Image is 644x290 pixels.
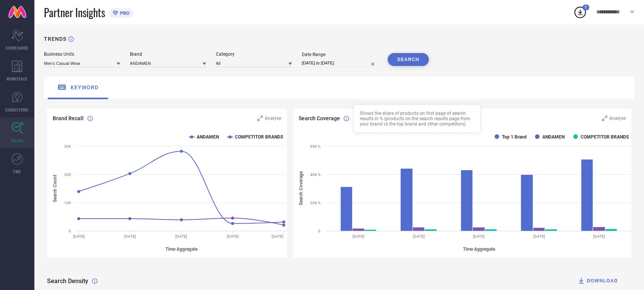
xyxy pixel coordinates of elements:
h1: TRENDS [44,36,66,42]
button: DOWNLOAD [568,273,628,288]
text: 20K % [310,201,320,205]
input: Select date range [302,59,378,67]
svg: Zoom [257,116,263,121]
text: 0 [318,229,320,233]
div: Open download list [573,5,587,19]
text: [DATE] [413,234,425,238]
div: Brand [130,52,206,57]
div: Shows the share of products on first page of search results in % (products on the search results ... [360,111,474,127]
span: SCORECARDS [6,45,29,51]
div: DOWNLOAD [578,277,618,285]
text: [DATE] [473,234,485,238]
text: 0 [69,229,71,233]
text: ANDAMEN [542,134,565,140]
tspan: Search Count [52,175,58,202]
text: 30K [64,144,71,148]
span: FWD [14,169,21,174]
text: [DATE] [124,234,136,238]
text: [DATE] [272,234,283,238]
text: [DATE] [227,234,239,238]
text: 20K [64,172,71,177]
text: [DATE] [533,234,545,238]
div: Business Units [44,52,120,57]
svg: Zoom [602,116,607,121]
span: keyword [71,84,99,90]
span: Search Coverage [299,115,340,121]
div: Category [216,52,292,57]
text: COMPETITOR BRANDS [235,134,283,140]
span: WORKSPACE [7,76,28,82]
span: Partner Insights [44,5,105,20]
text: Top 1 Brand [502,134,527,140]
span: Analyse [265,116,281,121]
text: ANDAMEN [197,134,219,140]
text: COMPETITOR BRANDS [581,134,629,140]
text: 10K [64,201,71,205]
span: Analyse [609,116,626,121]
text: [DATE] [73,234,85,238]
span: Brand Recall [53,115,84,121]
tspan: Search Coverage [298,171,304,206]
text: 40K % [310,172,320,177]
text: 60K % [310,144,320,148]
div: Date Range [302,52,378,57]
span: SUGGESTIONS [6,107,29,113]
span: Search Density [47,277,88,285]
text: [DATE] [353,234,365,238]
span: PRO [118,10,129,16]
text: [DATE] [594,234,605,238]
text: [DATE] [176,234,188,238]
span: TRENDS [11,138,24,143]
tspan: Time Aggregate [463,246,495,252]
tspan: Time Aggregate [165,246,198,252]
span: 1 [585,5,587,10]
button: SEARCH [388,53,429,66]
